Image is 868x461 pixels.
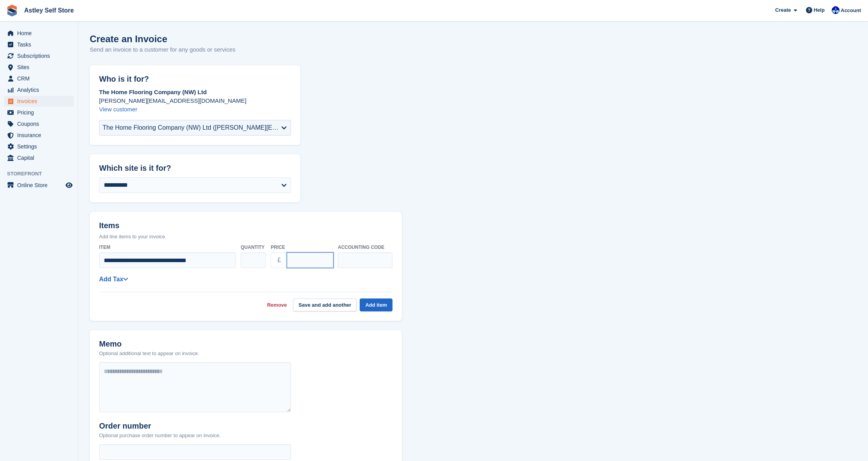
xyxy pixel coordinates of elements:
h2: Order number [99,422,220,431]
a: menu [4,130,74,141]
span: Analytics [17,84,64,95]
a: menu [4,50,74,61]
span: Capital [17,152,64,163]
a: menu [4,96,74,107]
p: Send an invoice to a customer for any goods or services [90,45,236,54]
img: stora-icon-8386f47178a22dfd0bd8f6a31ec36ba5ce8667c1dd55bd0f319d3a0aa187defe.svg [6,5,18,16]
p: Add line items to your invoice. [99,233,392,241]
a: Remove [267,301,287,309]
label: Item [99,244,236,251]
img: Gemma Parkinson [832,6,840,14]
a: menu [4,141,74,152]
span: Help [814,6,825,14]
p: The Home Flooring Company (NW) Ltd [99,88,291,96]
a: menu [4,152,74,163]
h2: Items [99,221,392,232]
span: Coupons [17,118,64,129]
a: Add Tax [99,276,128,282]
p: Optional additional text to appear on invoice. [99,350,199,357]
button: Add item [360,298,392,311]
a: menu [4,84,74,95]
h1: Create an Invoice [90,34,236,44]
a: menu [4,39,74,50]
span: Online Store [17,180,64,191]
span: Invoices [17,96,64,107]
span: Subscriptions [17,50,64,61]
span: Tasks [17,39,64,50]
h2: Memo [99,339,199,348]
span: Create [775,6,791,14]
h2: Which site is it for? [99,164,291,173]
a: menu [4,28,74,39]
p: [PERSON_NAME][EMAIL_ADDRESS][DOMAIN_NAME] [99,96,291,105]
a: menu [4,180,74,191]
a: menu [4,73,74,84]
p: Optional purchase order number to appear on invoice. [99,432,220,440]
span: Insurance [17,130,64,141]
button: Save and add another [293,298,357,311]
div: The Home Flooring Company (NW) Ltd ([PERSON_NAME][EMAIL_ADDRESS][DOMAIN_NAME]) [103,123,281,132]
a: menu [4,107,74,118]
label: Price [271,244,333,251]
a: Astley Self Store [21,4,77,17]
label: Quantity [241,244,266,251]
span: Sites [17,62,64,73]
span: Settings [17,141,64,152]
a: menu [4,118,74,129]
a: Preview store [64,180,74,190]
span: Storefront [7,170,78,178]
span: Account [841,7,861,14]
span: Home [17,28,64,39]
a: menu [4,62,74,73]
label: Accounting code [338,244,392,251]
h2: Who is it for? [99,75,291,84]
span: Pricing [17,107,64,118]
a: View customer [99,106,137,113]
span: CRM [17,73,64,84]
